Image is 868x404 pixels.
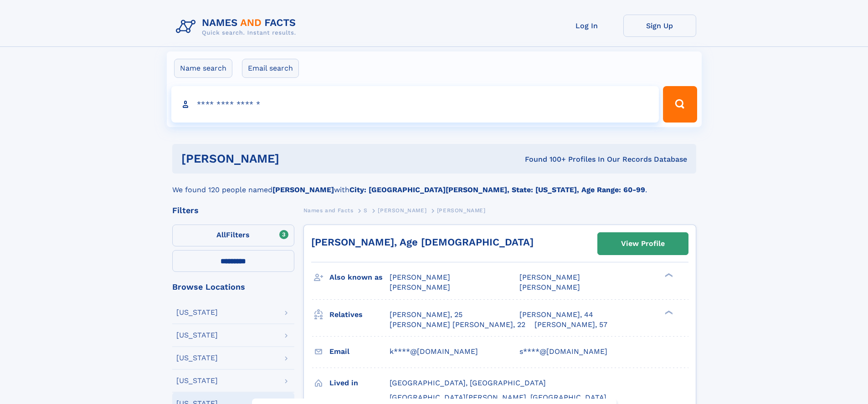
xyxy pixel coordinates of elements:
label: Email search [242,59,299,78]
span: [PERSON_NAME] [519,283,580,291]
div: Filters [172,206,294,215]
a: Log In [550,15,623,37]
div: [US_STATE] [176,377,218,384]
div: [US_STATE] [176,309,218,316]
h3: Relatives [329,307,390,322]
span: [PERSON_NAME] [390,273,450,281]
a: [PERSON_NAME], Age [DEMOGRAPHIC_DATA] [311,236,534,248]
b: [PERSON_NAME] [272,185,334,194]
a: S [364,205,368,216]
div: [US_STATE] [176,332,218,339]
div: ❯ [663,272,673,278]
a: [PERSON_NAME], 57 [534,320,607,330]
span: [PERSON_NAME] [519,273,580,281]
span: [GEOGRAPHIC_DATA], [GEOGRAPHIC_DATA] [390,378,546,387]
label: Filters [172,225,294,246]
a: Sign Up [623,15,696,37]
span: [PERSON_NAME] [437,207,486,214]
span: S [364,207,368,214]
h3: Also known as [329,270,390,285]
b: City: [GEOGRAPHIC_DATA][PERSON_NAME], State: [US_STATE], Age Range: 60-99 [349,185,645,194]
div: [US_STATE] [176,354,218,362]
div: Found 100+ Profiles In Our Records Database [402,154,687,164]
span: [PERSON_NAME] [390,283,450,291]
div: Browse Locations [172,283,294,291]
label: Name search [174,59,232,78]
div: We found 120 people named with . [172,174,696,195]
input: search input [171,86,659,123]
span: [PERSON_NAME] [378,207,426,214]
h1: [PERSON_NAME] [181,153,402,164]
a: [PERSON_NAME], 44 [519,310,593,320]
a: View Profile [598,233,688,255]
h3: Email [329,344,390,359]
h3: Lived in [329,375,390,391]
a: [PERSON_NAME] [PERSON_NAME], 22 [390,320,525,330]
div: ❯ [663,309,673,315]
button: Search Button [663,86,697,123]
a: [PERSON_NAME] [378,205,426,216]
span: All [216,230,226,239]
img: Logo Names and Facts [172,15,303,39]
span: [GEOGRAPHIC_DATA][PERSON_NAME], [GEOGRAPHIC_DATA] [390,393,606,402]
a: Names and Facts [303,205,354,216]
div: View Profile [621,233,665,254]
a: [PERSON_NAME], 25 [390,310,462,320]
